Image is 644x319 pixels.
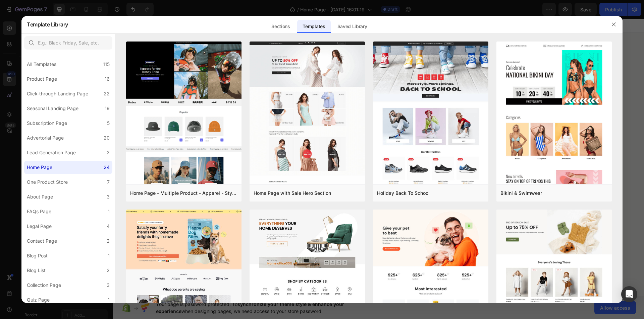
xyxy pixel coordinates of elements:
div: Contact Page [27,237,57,245]
div: Sections [266,20,295,33]
div: All Templates [27,60,56,68]
div: Home Page - Multiple Product - Apparel - Style 4 [130,189,237,197]
div: Holiday Back To School [377,189,430,197]
div: 20 [104,134,110,142]
div: Advertorial Page [27,134,64,142]
div: Bikini & Swimwear [500,189,542,197]
button: Explore Now [64,198,116,214]
div: Collection Page [27,281,61,289]
div: Lead Generation Page [27,149,76,157]
input: E.g.: Black Friday, Sale, etc. [24,36,112,50]
div: Click-through Landing Page [27,90,88,98]
div: One Product Store [27,178,68,186]
div: Blog List [27,266,46,274]
div: 3 [107,193,110,201]
div: 115 [103,60,110,68]
div: 5 [107,119,110,127]
div: FAQs Page [27,208,51,216]
div: Image [246,17,261,23]
img: Alt Image [238,14,467,318]
div: Open Intercom Messenger [621,286,637,302]
div: 19 [105,104,110,112]
div: 2 [107,266,110,274]
div: 2 [107,149,110,157]
div: 4 [107,222,110,230]
div: About Page [27,193,53,201]
div: Legal Page [27,222,52,230]
div: 24 [104,163,110,171]
div: 1 [108,252,110,260]
div: 2 [107,237,110,245]
div: 7 [107,178,110,186]
div: Saved Library [332,20,373,33]
div: 16 [105,75,110,83]
div: Templates [297,20,330,33]
p: Celebrate New Life with Unforgettable Gifts [65,113,227,138]
div: Blog Post [27,252,48,260]
div: Home Page with Sale Hero Section [254,189,331,197]
div: Quiz Page [27,296,50,304]
div: Explore Now [75,202,106,210]
p: Up to 75% OFF [65,140,227,165]
div: 22 [104,90,110,98]
div: 3 [107,281,110,289]
h2: Template Library [27,16,68,33]
div: Product Page [27,75,57,83]
div: Home Page [27,163,52,171]
div: Rich Text Editor. Editing area: main [64,112,228,138]
div: Seasonal Landing Page [27,104,78,112]
p: Hundred of new items on sale, online and in-store [65,172,227,181]
div: Subscription Page [27,119,67,127]
div: 1 [108,208,110,216]
div: 1 [108,296,110,304]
